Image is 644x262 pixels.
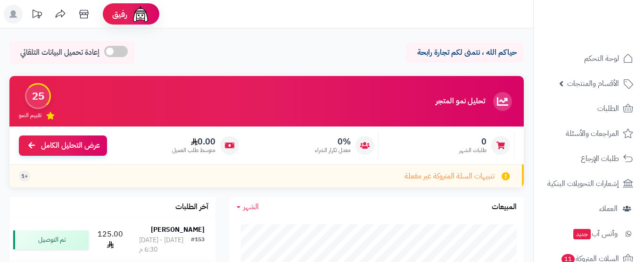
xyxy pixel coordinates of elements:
a: وآتس آبجديد [539,222,638,245]
span: إشعارات التحويلات البنكية [547,177,619,190]
span: إعادة تحميل البيانات التلقائي [20,47,99,58]
a: العملاء [539,197,638,220]
span: لوحة التحكم [584,52,619,65]
div: [DATE] - [DATE] 6:30 م [139,236,191,254]
div: تم التوصيل [13,230,89,249]
span: الطلبات [597,102,619,115]
span: طلبات الشهر [459,146,487,154]
a: تحديثات المنصة [25,5,49,26]
span: 0% [315,136,351,147]
a: الشهر [237,202,259,212]
p: حياكم الله ، نتمنى لكم تجارة رابحة [413,47,517,58]
a: عرض التحليل الكامل [19,135,107,156]
h3: آخر الطلبات [175,203,208,211]
img: logo-2.png [580,22,635,42]
span: وآتس آب [572,227,618,240]
img: ai-face.png [131,5,150,24]
span: تقييم النمو [19,111,41,119]
a: طلبات الإرجاع [539,147,638,170]
span: 0 [459,136,487,147]
h3: المبيعات [492,203,517,211]
span: متوسط طلب العميل [172,146,215,154]
a: إشعارات التحويلات البنكية [539,172,638,195]
span: الشهر [243,201,259,212]
h3: تحليل نمو المتجر [436,97,485,106]
a: المراجعات والأسئلة [539,122,638,145]
a: لوحة التحكم [539,47,638,70]
strong: [PERSON_NAME] [151,225,205,235]
span: طلبات الإرجاع [581,152,619,165]
span: الأقسام والمنتجات [567,77,619,90]
div: #153 [191,236,205,254]
span: جديد [573,229,591,239]
a: الطلبات [539,97,638,120]
td: 125.00 [92,218,128,262]
span: +1 [21,172,28,180]
span: المراجعات والأسئلة [566,127,619,140]
span: 0.00 [172,136,215,147]
span: العملاء [599,202,618,215]
span: معدل تكرار الشراء [315,146,351,154]
span: رفيق [112,8,127,20]
span: عرض التحليل الكامل [41,140,100,151]
span: تنبيهات السلة المتروكة غير مفعلة [405,171,495,182]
